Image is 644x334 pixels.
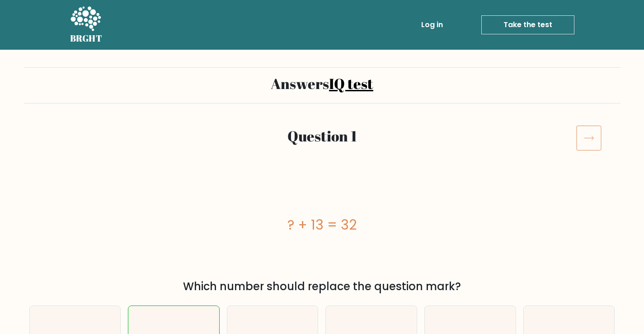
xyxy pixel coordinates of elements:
[70,33,103,44] h5: BRGHT
[79,127,565,145] h2: Question 1
[29,215,615,235] div: ? + 13 = 32
[35,278,610,295] div: Which number should replace the question mark?
[70,4,103,46] a: BRGHT
[481,15,574,34] a: Take the test
[418,16,447,34] a: Log in
[29,75,615,92] h2: Answers
[329,74,373,93] a: IQ test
